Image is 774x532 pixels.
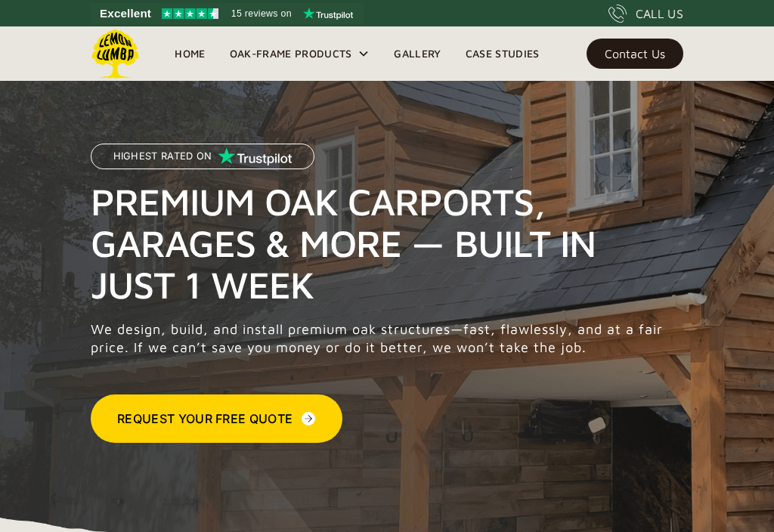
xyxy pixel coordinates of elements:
[230,45,352,63] div: Oak-Frame Products
[382,42,453,65] a: Gallery
[608,5,683,23] a: CALL US
[100,5,151,23] span: Excellent
[91,181,671,305] h1: Premium Oak Carports, Garages & More — Built in Just 1 Week
[91,394,342,443] a: Request Your Free Quote
[163,42,217,65] a: Home
[454,42,552,65] a: Case Studies
[162,8,218,19] img: Trustpilot 4.5 stars
[231,5,292,23] span: 15 reviews on
[636,5,683,23] div: CALL US
[605,48,665,59] div: Contact Us
[91,320,671,357] p: We design, build, and install premium oak structures—fast, flawlessly, and at a fair price. If we...
[91,3,364,24] a: See Lemon Lumba reviews on Trustpilot
[113,151,212,162] p: Highest Rated on
[218,26,382,81] div: Oak-Frame Products
[117,410,293,428] div: Request Your Free Quote
[91,144,314,181] a: Highest Rated on
[587,39,683,69] a: Contact Us
[303,8,353,20] img: Trustpilot logo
